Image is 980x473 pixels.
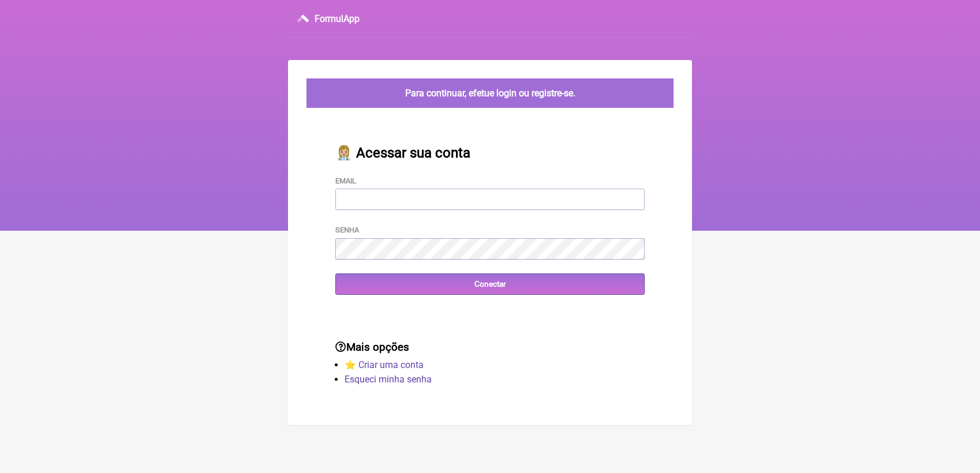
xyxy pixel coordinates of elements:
[335,226,359,234] label: Senha
[335,177,356,185] label: Email
[315,13,360,24] h3: FormulApp
[335,145,645,161] h2: 👩🏼‍⚕️ Acessar sua conta
[345,359,424,370] a: ⭐️ Criar uma conta
[345,374,432,385] a: Esqueci minha senha
[335,273,645,295] input: Conectar
[306,78,674,108] div: Para continuar, efetue login ou registre-se.
[335,341,645,354] h3: Mais opções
